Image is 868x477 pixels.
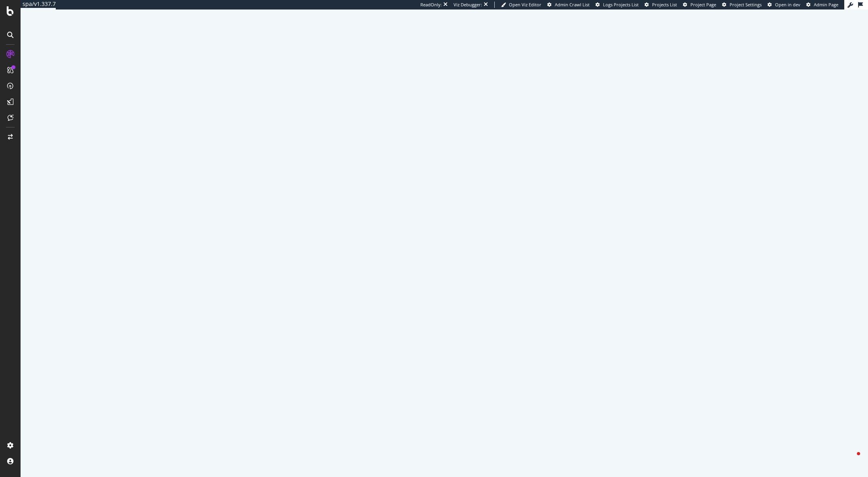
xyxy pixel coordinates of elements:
[690,2,716,8] span: Project Page
[603,2,639,8] span: Logs Projects List
[420,2,442,8] div: ReadOnly:
[722,2,762,8] a: Project Settings
[683,2,716,8] a: Project Page
[730,2,762,8] span: Project Settings
[768,2,800,8] a: Open in dev
[775,2,800,8] span: Open in dev
[454,2,482,8] div: Viz Debugger:
[509,2,541,8] span: Open Viz Editor
[814,2,838,8] span: Admin Page
[841,450,860,469] iframe: Intercom live chat
[555,2,590,8] span: Admin Crawl List
[596,2,639,8] a: Logs Projects List
[652,2,677,8] span: Projects List
[645,2,677,8] a: Projects List
[501,2,541,8] a: Open Viz Editor
[547,2,590,8] a: Admin Crawl List
[806,2,838,8] a: Admin Page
